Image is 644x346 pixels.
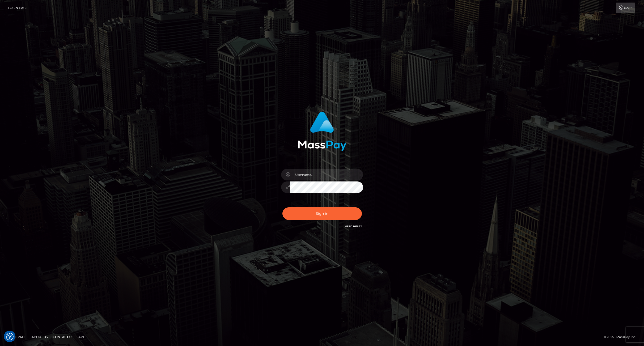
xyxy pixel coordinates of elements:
a: API [76,333,86,341]
a: Need Help? [345,225,362,228]
a: Login Page [8,3,28,13]
a: Login [616,3,635,13]
button: Consent Preferences [6,333,14,340]
a: Contact Us [51,333,75,341]
input: Username... [290,169,363,180]
a: Homepage [6,333,28,341]
button: Sign in [282,207,362,220]
div: © 2025 , MassPay Inc. [604,334,640,340]
img: MassPay Login [298,112,346,151]
a: About Us [29,333,50,341]
img: Revisit consent button [6,333,14,340]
